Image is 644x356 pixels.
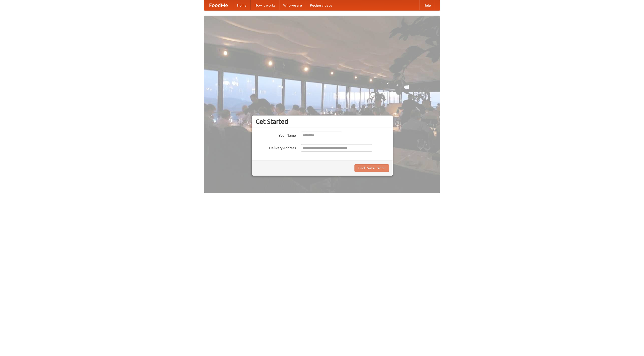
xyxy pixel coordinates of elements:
a: Who we are [279,0,306,10]
a: FoodMe [204,0,233,10]
label: Your Name [256,132,296,138]
button: Find Restaurants! [354,164,389,172]
a: Home [233,0,251,10]
h3: Get Started [256,118,389,125]
a: How it works [251,0,279,10]
label: Delivery Address [256,144,296,150]
a: Recipe videos [306,0,336,10]
a: Help [419,0,435,10]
